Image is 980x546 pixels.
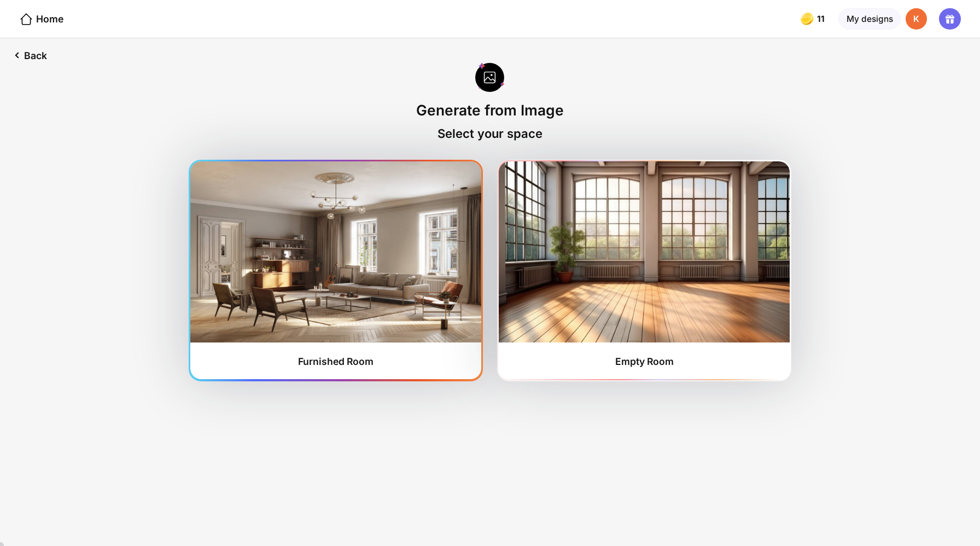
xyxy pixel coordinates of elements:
img: furnishedRoom1.jpg [190,161,481,342]
img: furnishedRoom2.jpg [499,161,789,342]
div: K [906,8,927,30]
span: 11 [817,14,827,24]
div: Generate from Image [416,101,564,119]
div: Empty Room [615,356,674,367]
div: Home [19,12,63,26]
div: My designs [838,8,900,30]
div: Select your space [437,126,542,141]
div: Furnished Room [298,356,374,367]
